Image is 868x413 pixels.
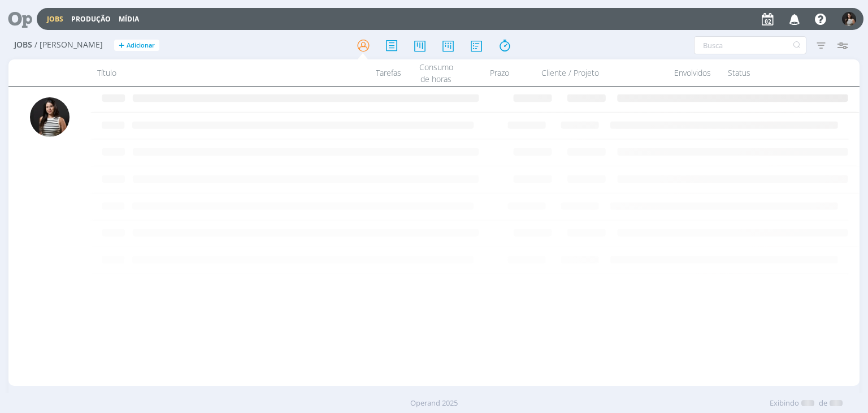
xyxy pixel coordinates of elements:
[115,15,142,24] button: Mídia
[535,59,665,86] div: Cliente / Projeto
[44,15,67,24] button: Jobs
[465,59,535,86] div: Prazo
[694,36,806,54] input: Busca
[842,12,856,26] img: C
[47,14,63,24] a: Jobs
[14,40,32,50] span: Jobs
[841,9,857,29] button: C
[770,398,799,409] span: Exibindo
[127,42,155,49] span: Adicionar
[114,40,159,51] button: +Adicionar
[665,59,721,86] div: Envolvidos
[90,59,340,86] div: Título
[119,14,139,24] a: Mídia
[34,40,103,50] span: / [PERSON_NAME]
[721,59,817,86] div: Status
[68,15,114,24] button: Produção
[408,59,465,86] div: Consumo de horas
[71,14,111,24] a: Produção
[30,97,70,137] img: C
[340,59,408,86] div: Tarefas
[819,398,827,409] span: de
[119,40,124,51] span: +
